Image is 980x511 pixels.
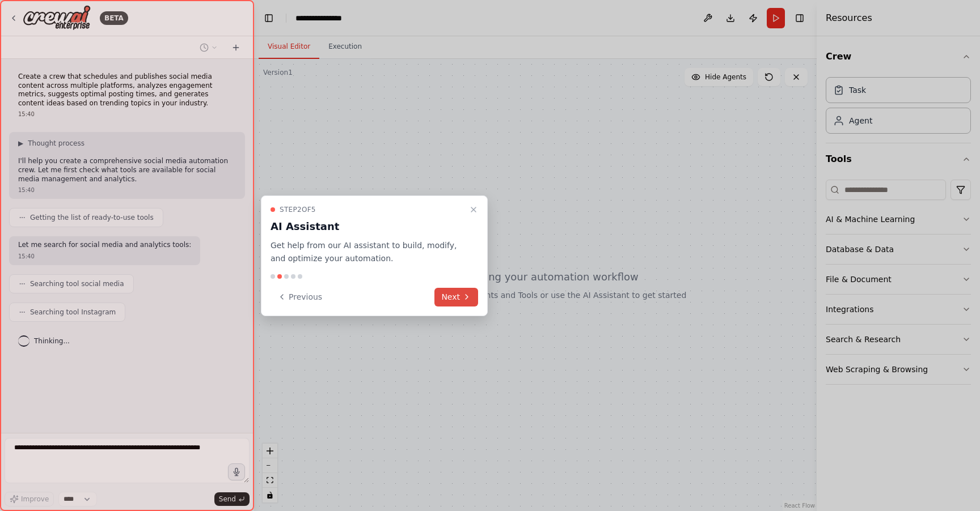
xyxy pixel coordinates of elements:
[434,288,478,306] button: Next
[271,288,329,306] button: Previous
[467,203,480,216] button: Close walkthrough
[271,239,464,265] p: Get help from our AI assistant to build, modify, and optimize your automation.
[280,205,316,214] span: Step 2 of 5
[261,10,277,26] button: Hide left sidebar
[271,219,464,235] h3: AI Assistant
